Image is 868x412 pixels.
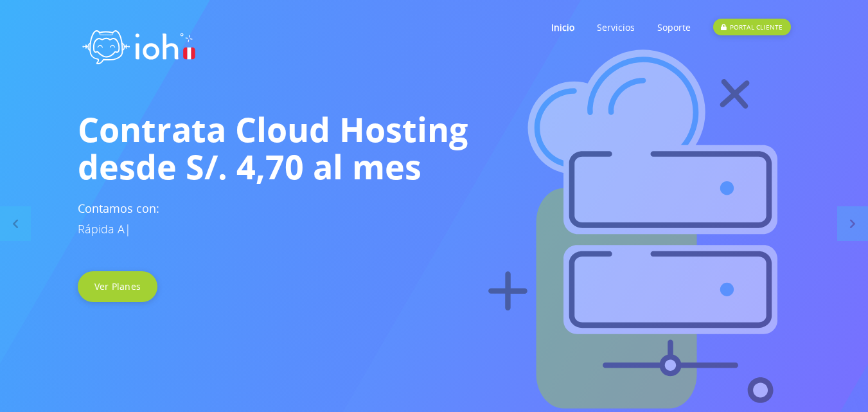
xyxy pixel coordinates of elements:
[125,221,131,237] span: |
[713,2,790,53] a: PORTAL CLIENTE
[78,16,200,73] img: logo ioh
[597,2,635,53] a: Servicios
[78,221,125,237] span: Rápida A
[551,2,574,53] a: Inicio
[78,271,158,302] a: Ver Planes
[78,198,791,239] h3: Contamos con:
[657,2,691,53] a: Soporte
[713,19,790,35] div: PORTAL CLIENTE
[78,111,791,185] h1: Contrata Cloud Hosting desde S/. 4,70 al mes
